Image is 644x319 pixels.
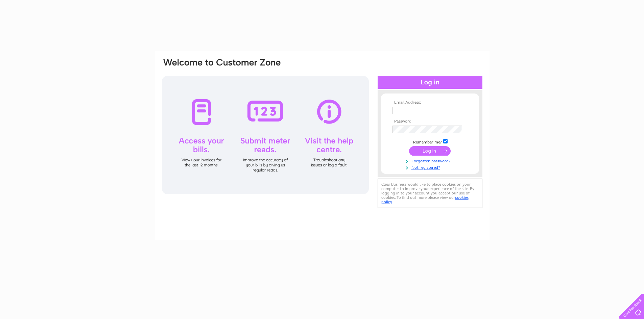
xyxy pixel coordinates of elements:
[392,164,469,170] a: Not registered?
[392,157,469,164] a: Forgotten password?
[378,179,482,208] div: Clear Business would like to place cookies on your computer to improve your experience of the sit...
[391,119,469,124] th: Password:
[391,138,469,145] td: Remember me?
[391,100,469,105] th: Email Address:
[409,146,451,156] input: Submit
[381,195,469,204] a: cookies policy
